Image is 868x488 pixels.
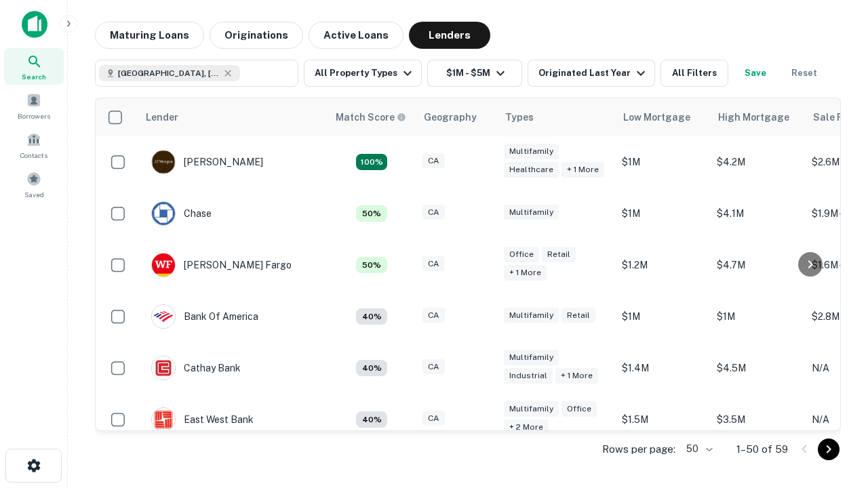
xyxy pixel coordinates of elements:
img: picture [152,150,175,174]
div: Low Mortgage [623,109,690,125]
div: + 1 more [504,265,547,281]
div: + 1 more [561,162,604,178]
img: capitalize-icon.png [22,11,47,38]
button: Lenders [409,22,490,49]
th: High Mortgage [710,98,805,136]
div: Office [504,247,539,262]
img: picture [152,408,175,431]
div: Lender [146,109,178,125]
button: Originations [210,22,303,49]
div: Capitalize uses an advanced AI algorithm to match your search with the best lender. The match sco... [336,110,406,125]
div: Matching Properties: 18, hasApolloMatch: undefined [356,154,387,170]
span: Search [22,71,46,82]
td: $4.1M [710,188,805,239]
p: 1–50 of 59 [736,441,788,457]
div: CA [422,205,445,220]
td: $1M [615,291,710,342]
div: [PERSON_NAME] [151,150,263,174]
img: picture [152,253,175,277]
button: Originated Last Year [528,60,655,87]
th: Lender [138,98,328,136]
td: $1M [615,136,710,188]
div: 50 [681,439,715,459]
h6: Match Score [336,110,403,125]
div: Office [561,401,597,417]
div: Types [505,109,534,125]
div: Multifamily [504,401,559,417]
div: Multifamily [504,350,559,365]
button: Go to next page [818,439,840,460]
div: + 1 more [555,368,598,384]
td: $4.5M [710,342,805,394]
td: $1.5M [615,394,710,445]
button: $1M - $5M [427,60,522,87]
span: Contacts [20,150,47,161]
th: Capitalize uses an advanced AI algorithm to match your search with the best lender. The match sco... [328,98,416,136]
img: picture [152,202,175,225]
th: Low Mortgage [615,98,710,136]
iframe: Chat Widget [800,380,868,445]
div: Matching Properties: 4, hasApolloMatch: undefined [356,360,387,376]
div: Retail [542,247,576,262]
button: All Filters [660,60,728,87]
img: picture [152,357,175,380]
button: Save your search to get updates of matches that match your search criteria. [734,60,777,87]
div: Originated Last Year [538,65,649,81]
div: CA [422,359,445,375]
button: All Property Types [304,60,422,87]
div: Cathay Bank [151,356,241,380]
th: Geography [416,98,497,136]
td: $1.4M [615,342,710,394]
div: + 2 more [504,420,549,435]
td: $4.2M [710,136,805,188]
td: $1M [615,188,710,239]
div: Chase [151,201,212,226]
td: $4.7M [710,239,805,291]
a: Contacts [4,127,64,163]
div: Multifamily [504,205,559,220]
td: $1M [710,291,805,342]
div: Geography [424,109,477,125]
button: Reset [783,60,826,87]
div: Retail [561,308,595,323]
div: Matching Properties: 5, hasApolloMatch: undefined [356,205,387,222]
div: East West Bank [151,407,254,432]
span: Saved [24,189,44,200]
div: Multifamily [504,144,559,159]
span: [GEOGRAPHIC_DATA], [GEOGRAPHIC_DATA], [GEOGRAPHIC_DATA] [118,67,220,79]
div: [PERSON_NAME] Fargo [151,253,292,277]
img: picture [152,305,175,328]
td: $1.2M [615,239,710,291]
div: CA [422,153,445,169]
div: Bank Of America [151,304,258,329]
div: Industrial [504,368,553,384]
td: $3.5M [710,394,805,445]
a: Search [4,48,64,85]
p: Rows per page: [602,441,675,457]
th: Types [497,98,615,136]
div: Multifamily [504,308,559,323]
div: Matching Properties: 4, hasApolloMatch: undefined [356,411,387,428]
div: CA [422,411,445,426]
div: Matching Properties: 4, hasApolloMatch: undefined [356,308,387,325]
span: Borrowers [18,110,50,121]
button: Active Loans [309,22,403,49]
div: CA [422,308,445,323]
a: Borrowers [4,87,64,124]
div: CA [422,256,445,272]
div: Healthcare [504,162,559,178]
div: Matching Properties: 5, hasApolloMatch: undefined [356,257,387,273]
div: High Mortgage [718,109,789,125]
button: Maturing Loans [95,22,204,49]
a: Saved [4,166,64,203]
